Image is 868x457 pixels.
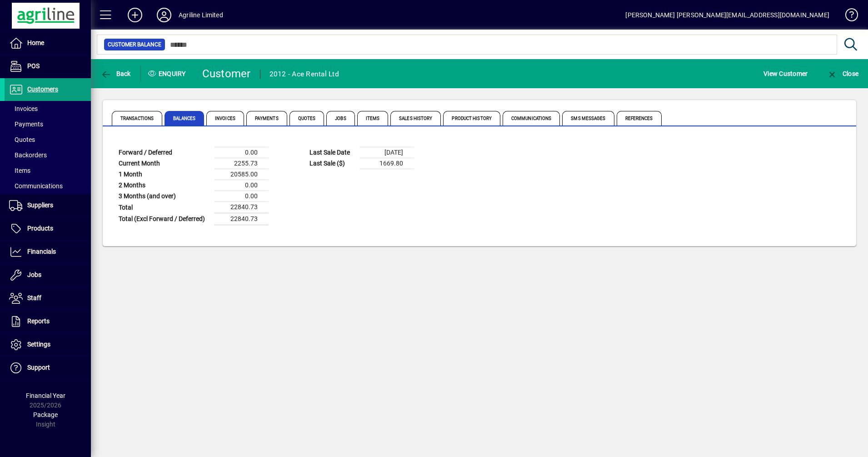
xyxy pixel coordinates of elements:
span: Backorders [9,151,47,159]
button: Close [824,65,861,82]
td: Last Sale Date [305,147,359,158]
a: Reports [5,310,91,333]
div: [PERSON_NAME] [PERSON_NAME][EMAIL_ADDRESS][DOMAIN_NAME] [625,8,829,22]
td: 1 Month [114,169,214,180]
span: Close [827,70,858,77]
button: Back [98,65,133,82]
span: Suppliers [27,201,53,209]
td: 20585.00 [214,169,269,180]
td: Total (Excl Forward / Deferred) [114,213,214,225]
app-page-header-button: Close enquiry [817,65,868,82]
span: Communications [503,111,560,126]
a: Backorders [5,147,91,163]
span: Quotes [289,111,324,126]
a: Invoices [5,101,91,116]
td: Forward / Deferred [114,147,214,158]
span: View Customer [763,66,808,81]
button: Profile [150,7,179,23]
td: 22840.73 [214,213,269,225]
a: Staff [5,287,91,310]
a: Knowledge Base [838,2,857,31]
span: Customers [27,85,58,93]
span: Product History [443,111,500,126]
span: Support [27,364,50,371]
a: Jobs [5,264,91,286]
a: Financials [5,241,91,263]
span: Products [27,225,53,232]
a: Products [5,217,91,240]
span: Invoices [206,111,244,126]
span: Payments [9,121,43,128]
span: Items [357,111,389,126]
span: Customer Balance [108,40,161,49]
td: 3 Months (and over) [114,191,214,202]
td: 0.00 [214,147,269,158]
td: 22840.73 [214,202,269,213]
a: Settings [5,333,91,356]
span: Jobs [27,271,41,278]
span: Transactions [112,111,162,126]
span: Home [27,39,44,46]
button: View Customer [761,65,810,82]
td: Total [114,202,214,213]
span: Payments [246,111,287,126]
span: Reports [27,317,50,325]
span: Financials [27,248,56,255]
span: Invoices [9,105,38,112]
span: Items [9,167,30,174]
a: Quotes [5,132,91,147]
td: Current Month [114,158,214,169]
span: References [617,111,662,126]
div: Enquiry [141,66,195,81]
span: Quotes [9,136,35,143]
span: POS [27,62,40,70]
app-page-header-button: Back [91,65,141,82]
span: Staff [27,294,41,301]
span: Package [33,411,58,418]
div: Customer [202,66,251,81]
a: Payments [5,116,91,132]
span: Communications [9,182,63,190]
td: Last Sale ($) [305,158,359,169]
a: Suppliers [5,194,91,217]
td: 0.00 [214,191,269,202]
div: Agriline Limited [179,8,223,22]
span: Balances [165,111,204,126]
span: Financial Year [26,392,65,399]
span: Jobs [326,111,354,126]
td: 0.00 [214,180,269,191]
a: Items [5,163,91,178]
a: Communications [5,178,91,194]
button: Add [120,7,150,23]
td: 2255.73 [214,158,269,169]
a: Home [5,32,91,55]
span: Back [100,70,131,77]
span: Settings [27,341,50,348]
td: 1669.80 [359,158,414,169]
td: 2 Months [114,180,214,191]
td: [DATE] [359,147,414,158]
span: Sales History [390,111,441,126]
a: Support [5,357,91,379]
div: 2012 - Ace Rental Ltd [269,67,339,81]
span: SMS Messages [562,111,614,126]
a: POS [5,55,91,78]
